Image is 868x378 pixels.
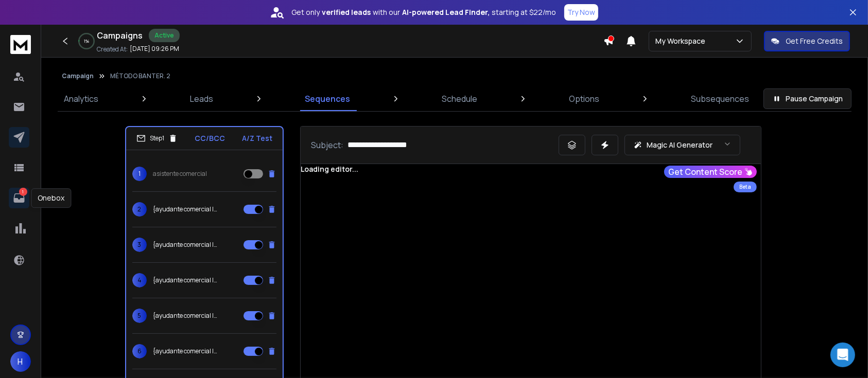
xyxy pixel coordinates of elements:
[132,344,147,358] span: 6
[132,238,147,252] span: 3
[149,29,180,42] div: Active
[153,170,207,178] p: asistente comercial
[830,343,855,367] div: Open Intercom Messenger
[153,205,219,213] p: {ayudante comercial |asistencia comercial|ayudante para ventas|ayudante freelance|asistente en ve...
[305,93,350,105] p: Sequences
[311,139,343,151] p: Subject:
[110,72,170,80] p: MÉTODO BANTER. 2
[691,93,749,105] p: Subsequences
[764,31,850,51] button: Get Free Credits
[569,93,599,105] p: Options
[64,93,98,105] p: Analytics
[734,182,757,192] div: Beta
[84,38,89,44] p: 1 %
[301,164,761,174] div: Loading editor...
[563,86,605,111] a: Options
[132,202,147,217] span: 2
[647,140,713,150] p: Magic AI Generator
[664,166,757,178] button: Get Content Score
[58,86,105,111] a: Analytics
[10,35,31,54] img: logo
[655,36,709,46] p: My Workspace
[442,93,477,105] p: Schedule
[97,45,128,53] p: Created At:
[564,4,598,21] button: Try Now
[31,188,71,208] div: Onebox
[190,93,213,105] p: Leads
[786,36,843,46] p: Get Free Credits
[153,241,219,249] p: {ayudante comercial |asistencia comercial|ayudante para ventas|ayudante freelance|asistente en ve...
[62,72,94,80] button: Campaign
[322,7,371,17] strong: verified leads
[9,188,29,208] a: 1
[436,86,483,111] a: Schedule
[567,7,595,17] p: Try Now
[763,88,852,109] button: Pause Campaign
[153,347,219,355] p: {ayudante comercial |asistencia comercial|ayudante para ventas|ayudante freelance|asistente en ve...
[242,133,272,143] p: A/Z Test
[153,312,219,320] p: {ayudante comercial |asistencia comercial|ayudante para ventas|ayudante freelance|asistente en ve...
[685,86,755,111] a: Subsequences
[136,134,178,143] div: Step 1
[132,309,147,323] span: 5
[19,188,27,196] p: 1
[130,45,179,53] p: [DATE] 09:26 PM
[195,133,225,143] p: CC/BCC
[10,351,31,372] button: H
[299,86,356,111] a: Sequences
[153,276,219,284] p: {ayudante comercial |asistencia comercial|ayudante para ventas|ayudante freelance|asistente en ve...
[132,273,147,287] span: 4
[132,167,147,181] span: 1
[624,135,740,155] button: Magic AI Generator
[402,7,490,17] strong: AI-powered Lead Finder,
[184,86,219,111] a: Leads
[97,29,143,42] h1: Campaigns
[291,7,556,17] p: Get only with our starting at $22/mo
